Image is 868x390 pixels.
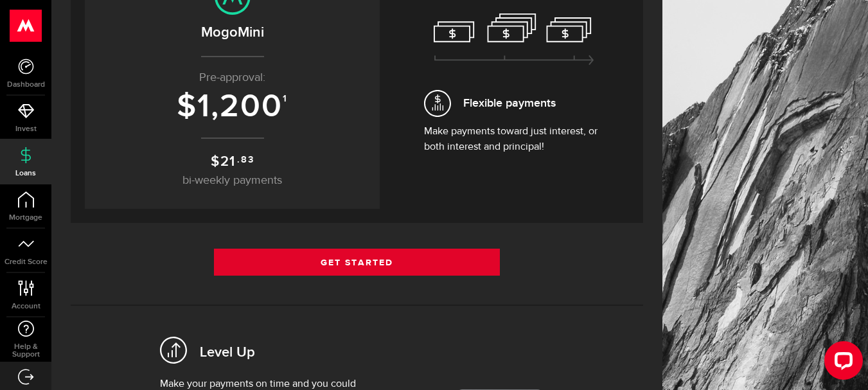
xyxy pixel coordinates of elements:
[177,87,197,126] span: $
[814,336,868,390] iframe: LiveChat chat widget
[182,175,282,186] span: bi-weekly payments
[197,87,283,126] span: 1,200
[237,153,254,167] sup: .83
[214,249,500,276] a: Get Started
[98,69,367,87] p: Pre-approval:
[200,343,255,363] h2: Level Up
[283,93,288,105] sup: 1
[211,153,220,170] span: $
[98,22,367,43] h2: MogoMini
[220,153,236,170] span: 21
[424,124,604,155] p: Make payments toward just interest, or both interest and principal!
[463,94,556,112] span: Flexible payments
